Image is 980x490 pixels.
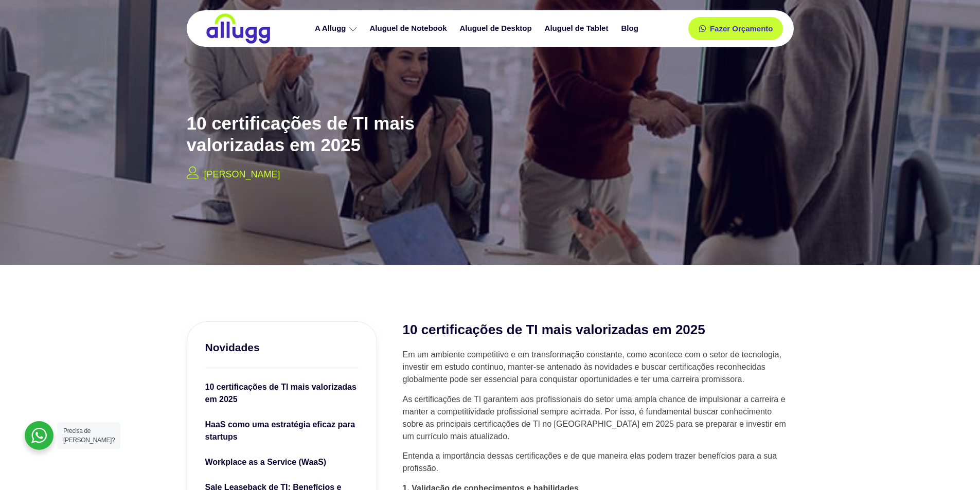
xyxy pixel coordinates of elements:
[205,456,359,471] a: Workplace as a Service (WaaS)
[205,340,359,355] h3: Novidades
[688,17,783,40] a: Fazer Orçamento
[205,419,359,446] a: HaaS como uma estratégia eficaz para startups
[616,20,646,38] a: Blog
[204,168,280,182] p: [PERSON_NAME]
[403,321,794,339] h2: 10 certificações de TI mais valorizadas em 2025
[403,393,794,443] p: As certificações de TI garantem aos profissionais do setor uma ampla chance de impulsionar a carr...
[455,20,540,38] a: Aluguel de Desktop
[403,450,794,475] p: Entenda a importância dessas certificações e de que maneira elas podem trazer benefícios para a s...
[365,20,455,38] a: Aluguel de Notebook
[310,20,365,38] a: A Allugg
[63,427,115,444] span: Precisa de [PERSON_NAME]?
[540,20,616,38] a: Aluguel de Tablet
[205,381,359,408] a: 10 certificações de TI mais valorizadas em 2025
[403,349,794,386] p: Em um ambiente competitivo e em transformação constante, como acontece com o setor de tecnologia,...
[187,113,516,156] h2: 10 certificações de TI mais valorizadas em 2025
[710,25,773,32] span: Fazer Orçamento
[205,13,272,44] img: locação de TI é Allugg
